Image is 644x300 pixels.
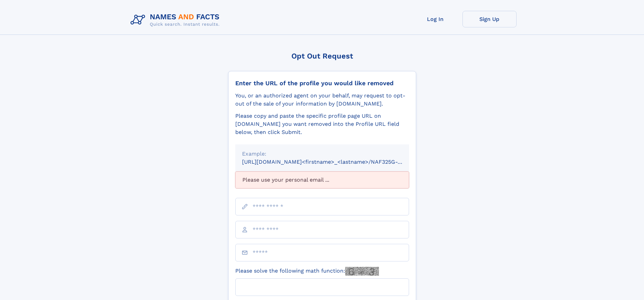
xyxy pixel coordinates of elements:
div: Enter the URL of the profile you would like removed [235,79,409,87]
div: Example: [242,150,402,158]
img: Logo Names and Facts [128,11,225,29]
div: Opt Out Request [228,52,416,60]
div: Please copy and paste the specific profile page URL on [DOMAIN_NAME] you want removed into the Pr... [235,112,409,136]
div: Please use your personal email ... [235,171,409,188]
a: Sign Up [462,11,517,27]
a: Log In [408,11,462,27]
small: [URL][DOMAIN_NAME]<firstname>_<lastname>/NAF325G-xxxxxxxx [242,159,422,165]
div: You, or an authorized agent on your behalf, may request to opt-out of the sale of your informatio... [235,92,409,108]
label: Please solve the following math function: [235,267,379,276]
